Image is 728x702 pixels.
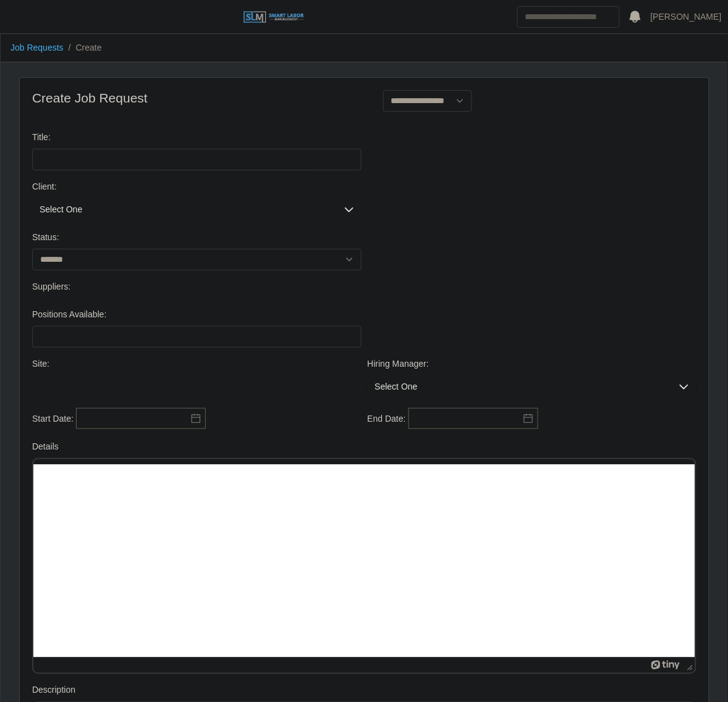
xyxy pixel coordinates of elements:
[32,308,106,321] label: Positions Available:
[651,10,722,23] a: [PERSON_NAME]
[32,180,57,193] label: Client:
[32,231,59,244] label: Status:
[517,6,620,28] input: Search
[368,375,672,398] span: Select One
[32,684,75,697] label: Description
[368,412,406,425] label: End Date:
[682,658,695,673] div: Press the Up and Down arrow keys to resize the editor.
[64,41,102,54] li: Create
[32,90,355,106] h4: Create Job Request
[32,357,49,370] label: Site:
[368,357,430,370] label: Hiring Manager:
[32,280,70,293] label: Suppliers:
[651,661,682,671] a: Powered by Tiny
[33,464,695,658] iframe: Rich Text Area
[32,440,59,453] label: Details
[243,10,305,24] img: SLM Logo
[32,412,74,425] label: Start Date:
[32,198,337,221] span: Select One
[32,131,51,144] label: Title:
[11,43,64,52] a: Job Requests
